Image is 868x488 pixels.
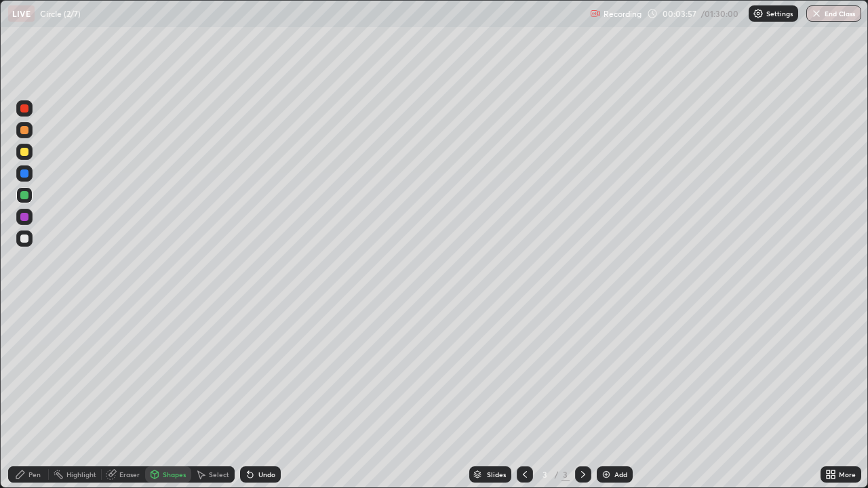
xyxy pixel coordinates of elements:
div: Add [614,471,627,478]
div: More [839,471,856,478]
img: recording.375f2c34.svg [590,8,601,19]
div: Shapes [163,471,186,478]
p: Recording [604,9,642,19]
div: Eraser [119,471,140,478]
p: Settings [766,10,793,17]
div: Slides [487,471,506,478]
img: class-settings-icons [753,8,764,19]
div: 3 [538,470,552,479]
img: add-slide-button [601,469,612,480]
p: Circle (2/7) [40,8,81,19]
div: Pen [28,471,41,478]
div: Undo [258,471,275,478]
p: LIVE [12,8,31,19]
div: Select [209,471,229,478]
div: 3 [561,468,570,481]
img: end-class-cross [811,8,822,19]
button: End Class [806,5,861,22]
div: / [555,470,559,479]
div: Highlight [66,471,96,478]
